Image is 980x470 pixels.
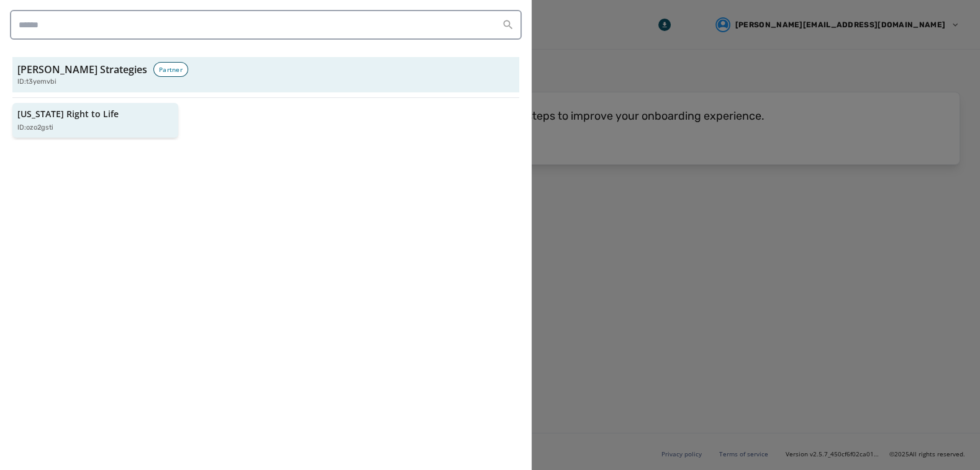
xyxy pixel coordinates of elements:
[17,77,57,87] span: ID: t3yemvbi
[17,108,119,120] p: [US_STATE] Right to Life
[17,123,53,133] p: ID: ozo2gsti
[12,57,519,92] button: [PERSON_NAME] StrategiesPartnerID:t3yemvbi
[12,103,178,138] button: [US_STATE] Right to LifeID:ozo2gsti
[17,62,147,77] h3: [PERSON_NAME] Strategies
[153,62,188,77] div: Partner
